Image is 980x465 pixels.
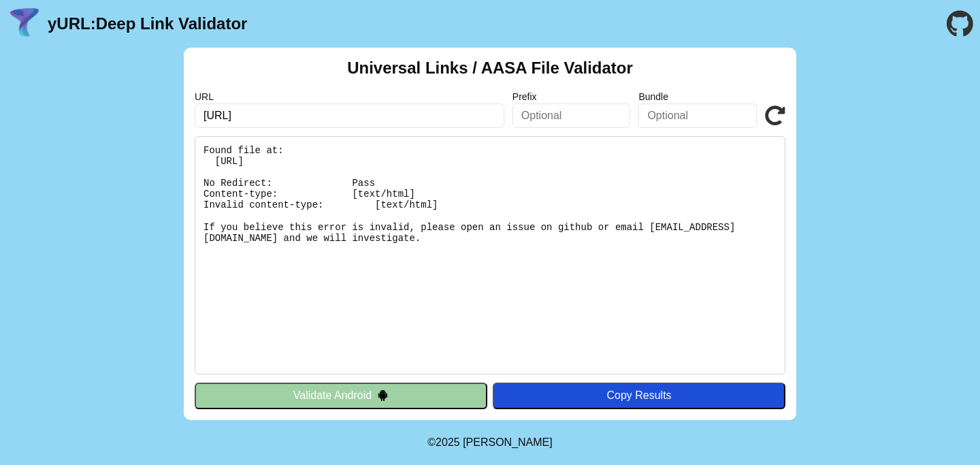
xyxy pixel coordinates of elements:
div: Copy Results [500,389,779,402]
img: droidIcon.svg [377,389,389,401]
input: Required [195,103,504,128]
span: 2025 [436,436,460,448]
h2: Universal Links / AASA File Validator [347,59,633,78]
img: yURL Logo [7,6,42,42]
footer: © [427,420,552,465]
button: Validate Android [195,383,487,408]
input: Optional [512,103,631,128]
input: Optional [638,103,757,128]
button: Copy Results [493,383,785,408]
a: yURL:Deep Link Validator [48,14,247,33]
pre: Found file at: [URL] No Redirect: Pass Content-type: [text/html] Invalid content-type: [text/html... [195,136,785,374]
label: URL [195,91,504,102]
label: Bundle [638,91,757,102]
a: Michael Ibragimchayev's Personal Site [463,436,553,448]
label: Prefix [512,91,631,102]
